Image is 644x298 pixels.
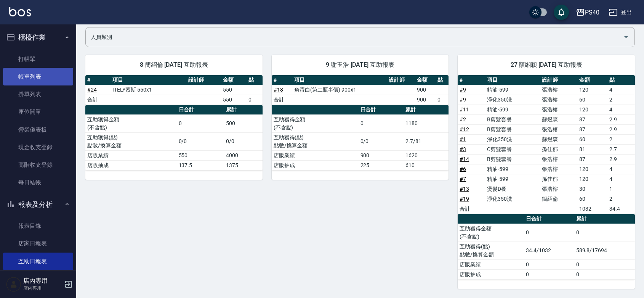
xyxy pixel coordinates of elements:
td: 60 [577,134,607,144]
td: 4000 [224,150,263,160]
th: 累計 [404,105,449,115]
a: 帳單列表 [3,68,73,85]
td: ITELY慕斯 550x1 [111,85,186,95]
a: #14 [460,156,469,162]
button: 報表及分析 [3,195,73,214]
input: 人員名稱 [89,31,620,44]
p: 店內專用 [23,285,62,292]
a: #6 [460,166,466,172]
td: 0 [177,114,224,132]
td: 0 [574,224,635,242]
img: Person [6,277,21,292]
th: 點 [436,75,449,85]
th: # [272,75,292,85]
td: 1032 [577,204,607,214]
a: 店家日報表 [3,235,73,252]
td: 互助獲得(點) 點數/換算金額 [458,242,524,259]
td: 互助獲得金額 (不含點) [272,114,359,132]
button: 櫃檯作業 [3,27,73,47]
td: 60 [577,194,607,204]
td: 張浩榕 [540,154,577,164]
span: 9 謝玉浩 [DATE] 互助報表 [281,61,440,69]
td: 225 [359,160,404,170]
td: 0/0 [177,132,224,150]
td: 4 [607,164,635,174]
a: #2 [460,116,466,122]
div: PS40 [585,8,599,17]
td: 蘇煜森 [540,114,577,124]
td: 精油-599 [485,174,540,184]
a: 打帳單 [3,50,73,68]
td: 店販業績 [85,150,177,160]
td: 店販抽成 [458,269,524,279]
td: 1620 [404,150,449,160]
td: 120 [577,174,607,184]
td: 互助獲得(點) 點數/換算金額 [272,132,359,150]
table: a dense table [272,75,449,105]
td: 0 [574,269,635,279]
td: 0/0 [359,132,404,150]
td: B剪髮套餐 [485,124,540,134]
a: 互助日報表 [3,253,73,270]
td: 淨化350洗 [485,95,540,105]
td: 淨化350洗 [485,134,540,144]
th: 金額 [415,75,436,85]
td: 900 [359,150,404,160]
td: 34.4 [607,204,635,214]
td: 角蛋白(第二瓶半價) 900x1 [292,85,387,95]
th: 金額 [577,75,607,85]
span: 27 顏緗穎 [DATE] 互助報表 [467,61,626,69]
td: C剪髮套餐 [485,144,540,154]
td: 店販業績 [458,259,524,269]
td: 互助獲得(點) 點數/換算金額 [85,132,177,150]
a: 報表目錄 [3,217,73,235]
td: 0 [247,95,263,105]
td: 0/0 [224,132,263,150]
td: 孫佳郁 [540,174,577,184]
td: 589.8/17694 [574,242,635,259]
td: 互助獲得金額 (不含點) [85,114,177,132]
td: 0 [359,114,404,132]
td: B剪髮套餐 [485,154,540,164]
th: 累計 [574,214,635,224]
table: a dense table [85,105,263,171]
a: 座位開單 [3,103,73,121]
th: 設計師 [540,75,577,85]
td: 0 [524,269,574,279]
td: 2.7/81 [404,132,449,150]
td: 4 [607,105,635,114]
td: 2.9 [607,114,635,124]
td: 簡紹倫 [540,194,577,204]
table: a dense table [458,214,635,280]
td: 60 [577,95,607,105]
td: 550 [177,150,224,160]
td: 1 [607,184,635,194]
a: #3 [460,146,466,152]
td: B剪髮套餐 [485,114,540,124]
td: 孫佳郁 [540,144,577,154]
td: 張浩榕 [540,105,577,114]
td: 500 [224,114,263,132]
td: 精油-599 [485,105,540,114]
td: 2.7 [607,144,635,154]
td: 2 [607,194,635,204]
a: 掛單列表 [3,85,73,103]
td: 精油-599 [485,85,540,95]
td: 0 [436,95,449,105]
button: PS40 [573,5,602,20]
td: 1375 [224,160,263,170]
th: 日合計 [177,105,224,115]
td: 550 [221,85,246,95]
a: #1 [460,136,466,142]
button: save [554,5,569,20]
td: 550 [221,95,246,105]
td: 87 [577,114,607,124]
a: 現金收支登錄 [3,139,73,156]
td: 2.9 [607,154,635,164]
th: 累計 [224,105,263,115]
td: 87 [577,124,607,134]
td: 900 [415,95,436,105]
td: 張浩榕 [540,124,577,134]
th: 金額 [221,75,246,85]
td: 店販業績 [272,150,359,160]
